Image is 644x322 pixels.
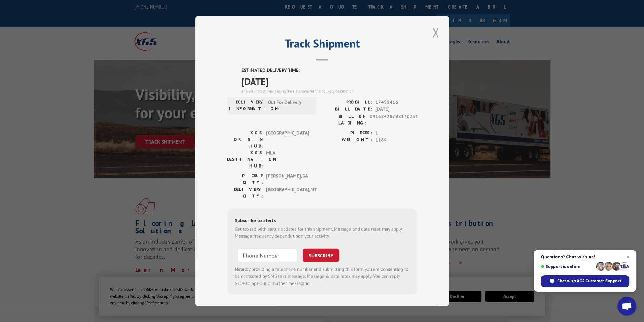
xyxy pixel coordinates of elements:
[266,149,309,169] span: MLA
[235,265,410,287] div: by providing a telephone number and submitting this form you are consenting to be contacted by SM...
[430,24,441,41] button: Close modal
[322,106,372,113] label: BILL DATE:
[227,129,263,149] label: XGS ORIGIN HUB:
[268,99,311,112] span: Out For Delivery
[235,216,410,225] div: Subscribe to alerts
[370,113,417,126] span: 04162428798170236
[541,254,629,259] span: Questions? Chat with us!
[375,137,417,144] span: 1184
[241,88,417,94] div: The estimated time is using the time zone for the delivery destination.
[322,137,372,144] label: WEIGHT:
[617,297,636,316] a: Open chat
[541,264,594,269] span: Support is online
[235,225,410,239] div: Get texted with status updates for this shipment. Message and data rates may apply. Message frequ...
[322,129,372,137] label: PIECES:
[375,99,417,106] span: 17499416
[235,266,246,272] strong: Note:
[227,172,263,186] label: PICKUP CITY:
[227,149,263,169] label: XGS DESTINATION HUB:
[375,129,417,137] span: 1
[227,186,263,199] label: DELIVERY CITY:
[375,106,417,113] span: [DATE]
[229,99,265,112] label: DELIVERY INFORMATION:
[237,248,297,262] input: Phone Number
[322,99,372,106] label: PROBILL:
[241,74,417,88] span: [DATE]
[322,113,367,126] label: BILL OF LADING:
[241,67,417,74] label: ESTIMATED DELIVERY TIME:
[266,172,309,186] span: [PERSON_NAME] , GA
[227,39,417,51] h2: Track Shipment
[266,129,309,149] span: [GEOGRAPHIC_DATA]
[303,248,339,262] button: SUBSCRIBE
[541,275,629,287] span: Chat with XGS Customer Support
[266,186,309,199] span: [GEOGRAPHIC_DATA] , MT
[557,278,621,284] span: Chat with XGS Customer Support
